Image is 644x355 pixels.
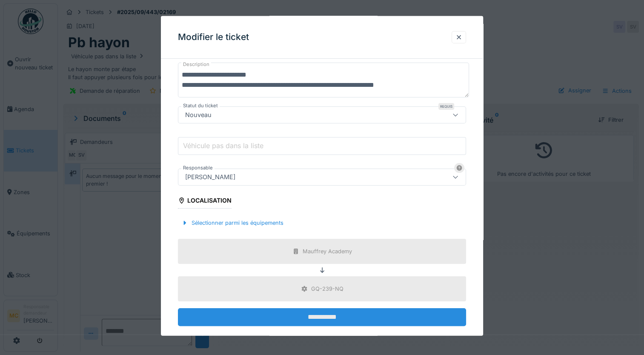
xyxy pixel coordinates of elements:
h3: Modifier le ticket [178,32,249,43]
div: Requis [438,103,454,109]
div: GQ-239-NQ [311,285,343,293]
div: Localisation [178,194,232,208]
label: Responsable [181,164,215,171]
label: Description [181,59,211,70]
label: Véhicule pas dans la liste [181,140,265,151]
div: Nouveau [182,110,215,119]
label: Statut du ticket [181,102,220,109]
div: [PERSON_NAME] [182,172,239,181]
div: Sélectionner parmi les équipements [178,217,287,229]
div: Mauffrey Academy [303,247,352,255]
